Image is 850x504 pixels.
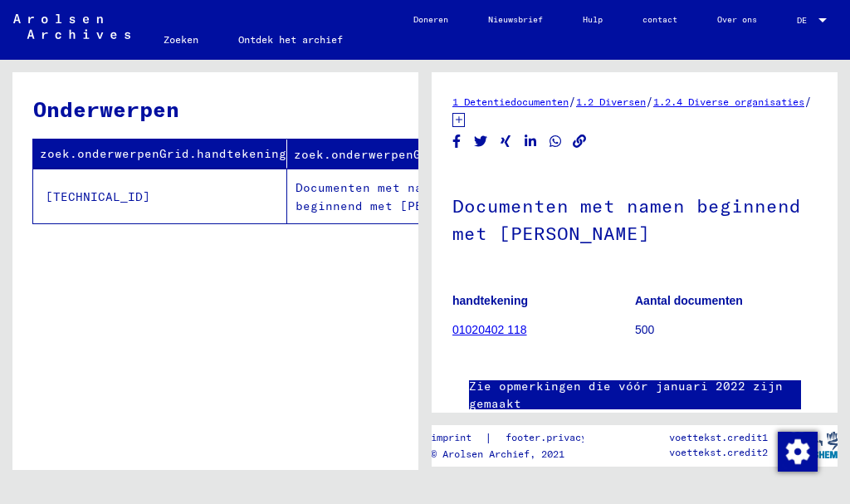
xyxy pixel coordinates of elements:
[373,448,564,460] font: Copyright © Arolsen Archief, 2021
[642,14,677,25] font: contact
[569,94,576,109] font: /
[469,379,783,411] font: Zie opmerkingen die vóór januari 2022 zijn gemaakt
[522,131,540,152] button: Delen op LinkedIn
[452,95,569,108] a: 1 Detentiedocumenten
[717,14,757,25] font: Over ons
[144,20,218,60] a: Zoeken
[452,194,801,245] font: Documenten met namen beginnend met [PERSON_NAME]
[778,432,818,472] img: Wijzigingstoestemming
[485,430,492,445] font: |
[646,94,653,109] font: /
[488,14,543,25] font: Nieuwsbrief
[448,131,466,152] button: Delen op Facebook
[669,446,768,458] font: voettekst.credit2
[472,131,490,152] button: Delen op Twitter
[797,15,807,26] font: DE
[497,131,515,152] button: Delen op Xing
[13,14,130,39] img: Arolsen_neg.svg
[46,189,150,204] font: [TECHNICAL_ID]
[40,146,286,161] font: zoek.onderwerpenGrid.handtekening
[164,33,198,46] font: Zoeken
[33,95,179,123] font: Onderwerpen
[571,131,589,152] button: Link kopiëren
[469,378,801,413] a: Zie opmerkingen die vóór januari 2022 zijn gemaakt
[452,294,528,307] font: handtekening
[506,431,622,443] font: footer.privacybeleid
[218,20,363,60] a: Ontdek het archief
[583,14,603,25] font: Hulp
[635,294,743,307] font: Aantal documenten
[669,431,768,443] font: voettekst.credit1
[547,131,564,152] button: Delen op WhatsApp
[576,95,646,108] a: 1.2 Diversen
[492,429,642,447] a: footer.privacybeleid
[635,323,654,336] font: 500
[294,147,488,162] font: zoek.onderwerpenGrid.titel
[238,33,343,46] font: Ontdek het archief
[452,323,527,336] a: 01020402 118
[296,180,497,214] font: Documenten met namen beginnend met [PERSON_NAME]
[413,14,448,25] font: Doneren
[653,95,804,108] a: 1.2.4 Diverse organisaties
[804,94,812,109] font: /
